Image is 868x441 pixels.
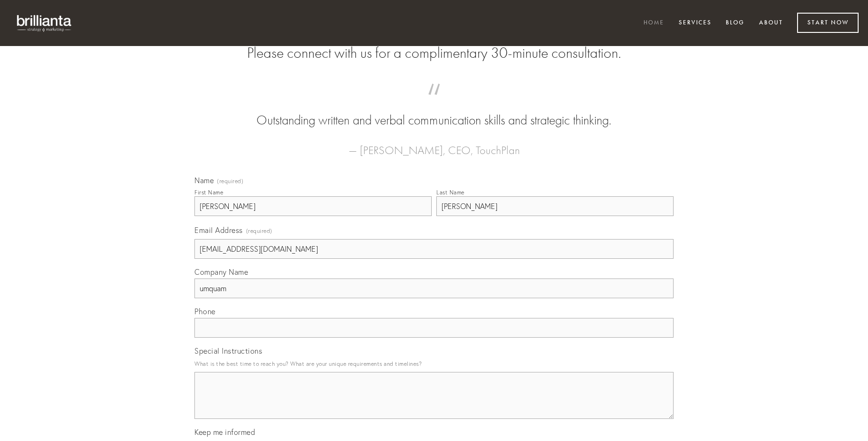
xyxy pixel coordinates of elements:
[194,307,216,316] span: Phone
[209,130,659,160] figcaption: — [PERSON_NAME], CEO, TouchPlan
[673,15,718,31] a: Services
[436,189,465,196] div: Last Name
[194,267,248,277] span: Company Name
[194,357,674,370] p: What is the best time to reach you? What are your unique requirements and timelines?
[9,9,80,37] img: brillianta - research, strategy, marketing
[217,178,243,184] span: (required)
[194,225,243,235] span: Email Address
[209,93,659,111] span: “
[194,427,255,437] span: Keep me informed
[194,44,674,62] h2: Please connect with us for a complimentary 30-minute consultation.
[194,189,223,196] div: First Name
[194,176,214,185] span: Name
[194,346,262,356] span: Special Instructions
[637,15,670,31] a: Home
[753,15,789,31] a: About
[246,224,272,237] span: (required)
[797,13,859,33] a: Start Now
[720,15,751,31] a: Blog
[209,93,659,130] blockquote: Outstanding written and verbal communication skills and strategic thinking.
